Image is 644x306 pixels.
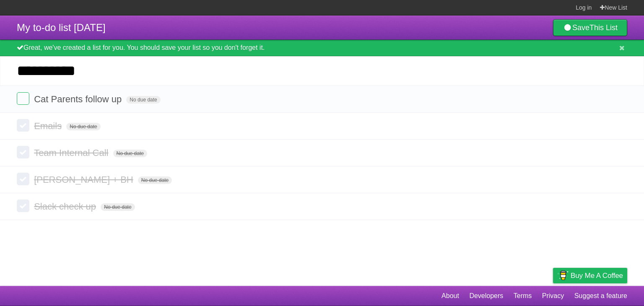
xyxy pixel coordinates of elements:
span: Emails [34,121,64,131]
span: No due date [101,203,135,211]
span: Team Internal Call [34,148,110,158]
label: Done [17,173,29,185]
img: Buy me a coffee [557,268,569,283]
span: Slack check up [34,201,98,212]
span: My to-do list [DATE] [17,22,106,33]
label: Done [17,119,29,132]
span: No due date [126,96,160,104]
a: Developers [469,288,503,304]
label: Done [17,92,29,105]
span: No due date [113,150,147,157]
a: About [441,288,459,304]
label: Done [17,200,29,212]
span: No due date [138,176,172,184]
span: [PERSON_NAME] + BH [34,174,135,185]
a: Terms [514,288,532,304]
a: SaveThis List [553,19,627,36]
span: Buy me a coffee [571,268,623,283]
a: Suggest a feature [574,288,627,304]
label: Done [17,146,29,158]
a: Buy me a coffee [553,268,627,283]
span: Cat Parents follow up [34,94,124,104]
span: No due date [66,123,100,130]
b: This List [589,23,618,32]
a: Privacy [542,288,564,304]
